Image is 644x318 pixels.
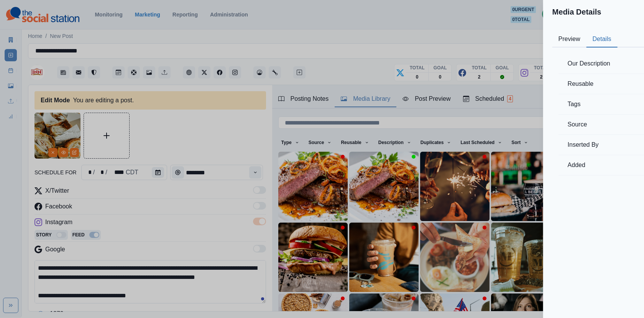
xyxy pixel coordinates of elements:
[552,31,586,48] button: Preview
[586,31,618,48] button: Details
